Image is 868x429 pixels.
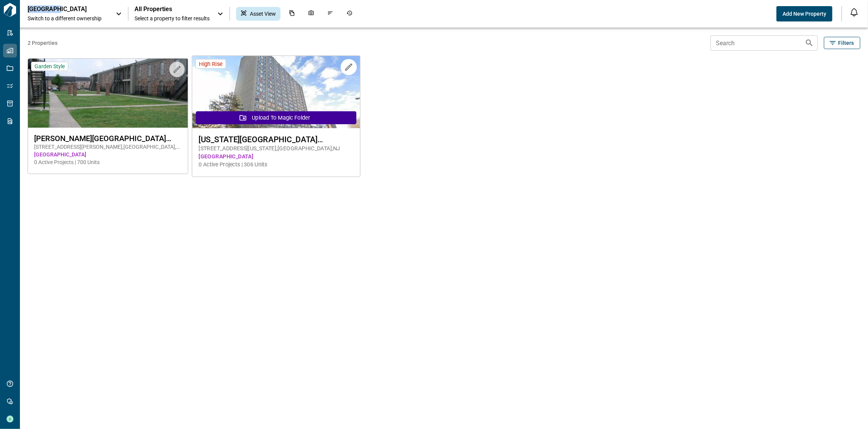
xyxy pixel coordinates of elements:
[342,7,357,21] div: Job History
[135,15,210,22] span: Select a property to filter results
[28,39,707,47] span: 2 Properties
[304,7,319,21] div: Photos
[776,6,832,21] button: Add New Property
[196,111,356,124] button: Upload to Magic Folder
[199,60,222,67] span: High Rise
[199,135,353,144] span: [US_STATE][GEOGRAPHIC_DATA] Apartments
[284,7,300,21] div: Documents
[848,6,860,18] button: Open notification feed
[28,59,188,128] img: property-asset
[34,151,182,158] span: [GEOGRAPHIC_DATA]
[28,15,108,22] span: Switch to a different ownership
[34,143,182,151] span: [STREET_ADDRESS][PERSON_NAME] , [GEOGRAPHIC_DATA] , [GEOGRAPHIC_DATA]
[824,37,860,49] button: Filters
[802,35,817,51] button: Search properties
[135,5,210,13] span: All Properties
[28,5,97,13] p: [GEOGRAPHIC_DATA]
[34,134,182,143] span: [PERSON_NAME][GEOGRAPHIC_DATA] Apartments
[236,7,281,21] div: Asset View
[199,153,353,161] span: [GEOGRAPHIC_DATA]
[838,39,854,47] span: Filters
[34,63,65,70] span: Garden Style
[199,161,353,169] span: 0 Active Projects | 306 Units
[323,7,338,21] div: Issues & Info
[34,158,182,166] span: 0 Active Projects | 700 Units
[192,56,359,128] img: property-asset
[783,10,826,18] span: Add New Property
[250,10,276,18] span: Asset View
[199,145,353,153] span: [STREET_ADDRESS][US_STATE] , [GEOGRAPHIC_DATA] , NJ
